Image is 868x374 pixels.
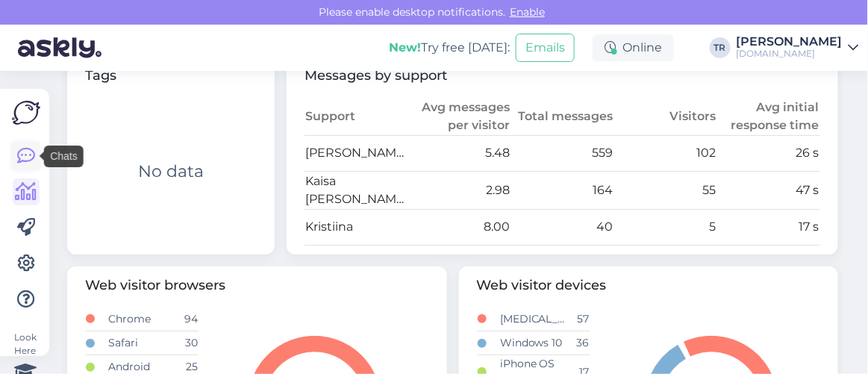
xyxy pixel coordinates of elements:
td: 40 [511,209,614,245]
td: 94 [176,308,199,331]
th: Total messages [511,98,614,136]
div: Online [593,34,674,61]
div: Try free [DATE]: [389,39,510,57]
td: Kristiina [305,209,408,245]
td: 2.98 [408,171,511,209]
th: Avg initial response time [717,98,820,136]
td: 8.00 [408,209,511,245]
th: Avg messages per visitor [408,98,511,136]
div: TR [710,37,731,58]
button: Emails [516,34,575,62]
span: Web visitor browsers [85,275,429,296]
td: 164 [511,171,614,209]
td: 55 [614,171,717,209]
td: 26 s [717,135,820,171]
td: 5 [614,209,717,245]
a: [PERSON_NAME][DOMAIN_NAME] [737,36,859,60]
th: Support [305,98,408,136]
td: 102 [614,135,717,171]
td: Safari [107,331,175,355]
div: [PERSON_NAME] [737,36,843,48]
span: Enable [505,5,549,19]
span: Messages by support [305,66,820,86]
th: Visitors [614,98,717,136]
td: Kaisa [PERSON_NAME] [305,171,408,209]
td: [MEDICAL_DATA] [499,308,567,331]
td: Windows 10 [499,331,567,355]
img: Askly Logo [12,101,40,125]
td: 559 [511,135,614,171]
td: [PERSON_NAME] [305,135,408,171]
td: 36 [567,331,590,355]
b: New! [389,40,421,54]
td: 57 [567,308,590,331]
td: 47 s [717,171,820,209]
span: Tags [85,66,257,86]
span: Web visitor devices [477,275,821,296]
div: [DOMAIN_NAME] [737,48,843,60]
td: 30 [176,331,199,355]
div: Chats [44,146,84,167]
td: Chrome [107,308,175,331]
td: 17 s [717,209,820,245]
div: No data [138,159,204,184]
td: 5.48 [408,135,511,171]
